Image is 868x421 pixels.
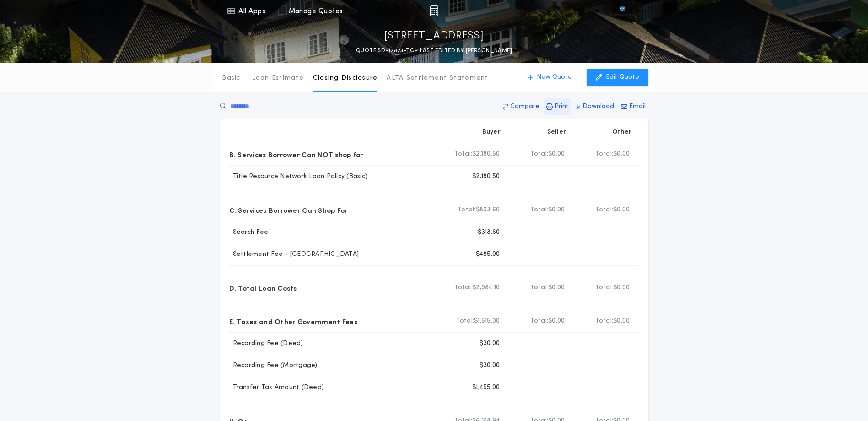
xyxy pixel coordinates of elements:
span: $0.00 [548,205,565,215]
p: $318.60 [478,228,500,237]
p: Search Fee [229,228,269,237]
p: C. Services Borrower Can Shop For [229,203,348,217]
p: Seller [547,128,566,137]
p: Email [629,102,646,111]
p: Other [612,128,631,137]
button: Email [618,98,648,115]
span: $1,515.00 [474,317,500,326]
b: Total: [530,317,549,326]
span: $2,984.10 [472,283,500,292]
button: Print [544,98,571,115]
span: $803.60 [476,205,500,215]
p: E. Taxes and Other Government Fees [229,314,357,329]
span: $0.00 [613,205,630,215]
p: $1,455.00 [472,383,500,392]
p: $2,180.50 [472,172,500,181]
p: Edit Quote [606,73,639,82]
p: Recording Fee (Deed) [229,339,303,348]
span: $0.00 [548,150,565,159]
b: Total: [530,205,549,215]
p: Buyer [482,128,501,137]
p: Recording Fee (Mortgage) [229,361,318,370]
b: Total: [595,317,614,326]
span: $2,180.50 [472,150,500,159]
p: Loan Estimate [252,74,304,83]
p: B. Services Borrower Can NOT shop for [229,147,363,162]
p: Settlement Fee - [GEOGRAPHIC_DATA] [229,250,359,259]
p: D. Total Loan Costs [229,281,297,295]
b: Total: [595,205,614,215]
p: Download [582,102,614,111]
p: $30.00 [480,339,500,348]
b: Total: [595,283,614,292]
b: Total: [454,150,473,159]
span: $0.00 [613,283,630,292]
p: QUOTE SD-12823-TC - LAST EDITED BY [PERSON_NAME] [356,46,512,55]
img: img [430,5,438,16]
b: Total: [456,317,474,326]
p: [STREET_ADDRESS] [384,29,484,43]
span: $0.00 [613,150,630,159]
p: Transfer Tax Amount (Deed) [229,383,324,392]
p: $30.00 [480,361,500,370]
button: Compare [500,98,542,115]
p: Title Resource Network Loan Policy (Basic) [229,172,368,181]
b: Total: [530,283,549,292]
p: Basic [222,74,240,83]
p: Closing Disclosure [313,74,378,83]
span: $0.00 [613,317,630,326]
p: $485.00 [476,250,500,259]
b: Total: [454,283,473,292]
b: Total: [595,150,614,159]
span: $0.00 [548,317,565,326]
p: Compare [510,102,539,111]
b: Total: [458,205,476,215]
p: Print [555,102,569,111]
span: $0.00 [548,283,565,292]
b: Total: [530,150,549,159]
button: Edit Quote [587,69,648,86]
img: vs-icon [603,6,641,16]
p: New Quote [537,73,572,82]
p: ALTA Settlement Statement [387,74,488,83]
button: Download [573,98,617,115]
button: New Quote [518,69,581,86]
